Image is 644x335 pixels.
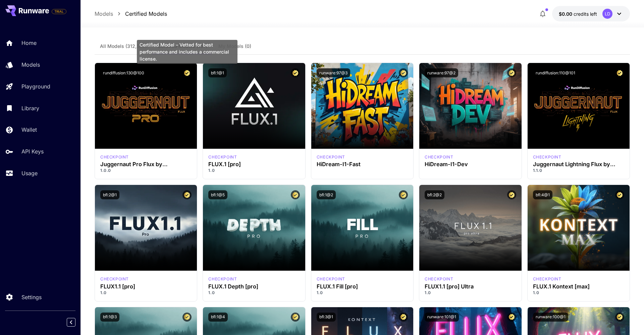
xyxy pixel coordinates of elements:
button: bfl:1@5 [208,190,227,199]
div: HiDream Dev [425,154,453,160]
p: checkpoint [533,276,561,282]
button: Certified Model – Vetted for best performance and includes a commercial license. [399,190,408,199]
button: Certified Model – Vetted for best performance and includes a commercial license. [615,190,624,199]
button: Certified Model – Vetted for best performance and includes a commercial license. [615,68,624,77]
button: runware:100@1 [533,313,568,322]
h3: FLUX.1 Kontext [max] [533,283,624,290]
button: bfl:1@1 [208,68,227,77]
button: bfl:1@2 [317,190,336,199]
button: runware:97@2 [425,68,458,77]
div: FLUX.1 Kontext [max] [533,276,561,282]
p: checkpoint [317,276,345,282]
p: Library [21,104,39,112]
h3: FLUX1.1 [pro] [100,283,192,290]
p: 1.0 [208,167,300,174]
p: 1.0 [317,290,408,296]
span: TRIAL [52,9,66,14]
nav: breadcrumb [95,10,167,18]
p: 1.0 [425,290,516,296]
button: Certified Model – Vetted for best performance and includes a commercial license. [507,68,516,77]
p: 1.0 [533,290,624,296]
p: checkpoint [425,276,453,282]
button: Certified Model – Vetted for best performance and includes a commercial license. [399,313,408,322]
button: Certified Model – Vetted for best performance and includes a commercial license. [291,313,300,322]
p: Home [21,39,37,47]
p: Playground [21,82,50,90]
h3: FLUX1.1 [pro] Ultra [425,283,516,290]
button: runware:101@1 [425,313,459,322]
button: bfl:1@3 [100,313,119,322]
div: FLUX.1 D [533,154,561,160]
button: bfl:2@1 [100,190,119,199]
button: bfl:2@2 [425,190,444,199]
button: bfl:1@4 [208,313,228,322]
p: checkpoint [317,154,345,160]
h3: HiDream-I1-Dev [425,161,516,167]
p: checkpoint [208,276,237,282]
p: checkpoint [425,154,453,160]
p: checkpoint [100,276,129,282]
div: fluxpro [100,276,129,282]
button: $0.00LD [552,6,630,21]
p: 1.1.0 [533,167,624,174]
h3: FLUX.1 Depth [pro] [208,283,300,290]
button: Certified Model – Vetted for best performance and includes a commercial license. [291,190,300,199]
h3: FLUX.1 Fill [pro] [317,283,408,290]
button: Collapse sidebar [67,318,75,327]
button: bfl:4@1 [533,190,552,199]
button: bfl:3@1 [317,313,336,322]
p: Models [21,61,40,69]
div: fluxpro [317,276,345,282]
div: LD [602,9,612,19]
span: $0.00 [559,11,574,17]
button: rundiffusion:130@100 [100,68,147,77]
h3: HiDream-I1-Fast [317,161,408,167]
p: checkpoint [533,154,561,160]
button: Certified Model – Vetted for best performance and includes a commercial license. [399,68,408,77]
p: checkpoint [100,154,129,160]
span: All Models (312,543) [100,43,147,49]
p: Settings [21,293,42,301]
button: Certified Model – Vetted for best performance and includes a commercial license. [182,68,192,77]
button: Certified Model – Vetted for best performance and includes a commercial license. [615,313,624,322]
div: fluxpro [208,154,237,160]
div: HiDream Fast [317,154,345,160]
button: Certified Model – Vetted for best performance and includes a commercial license. [182,190,192,199]
div: fluxultra [425,276,453,282]
p: 1.0 [100,290,192,296]
button: Certified Model – Vetted for best performance and includes a commercial license. [291,68,300,77]
p: API Keys [21,147,44,155]
div: fluxpro [208,276,237,282]
p: checkpoint [208,154,237,160]
button: Certified Model – Vetted for best performance and includes a commercial license. [507,190,516,199]
span: Add your payment card to enable full platform functionality. [52,7,66,15]
div: Certified Model – Vetted for best performance and includes a commercial license. [137,40,237,64]
p: 1.0 [208,290,300,296]
div: Collapse sidebar [72,316,80,328]
p: Wallet [21,126,37,134]
h3: Juggernaut Lightning Flux by RunDiffusion [533,161,624,167]
span: credits left [574,11,597,17]
h3: FLUX.1 [pro] [208,161,300,167]
p: 1.0.0 [100,167,192,174]
a: Certified Models [125,10,167,18]
h3: Juggernaut Pro Flux by RunDiffusion [100,161,192,167]
button: Certified Model – Vetted for best performance and includes a commercial license. [507,313,516,322]
button: rundiffusion:110@101 [533,68,578,77]
button: runware:97@3 [317,68,350,77]
div: $0.00 [559,10,597,17]
p: Usage [21,169,38,177]
a: Models [95,10,113,18]
div: FLUX.1 D [100,154,129,160]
